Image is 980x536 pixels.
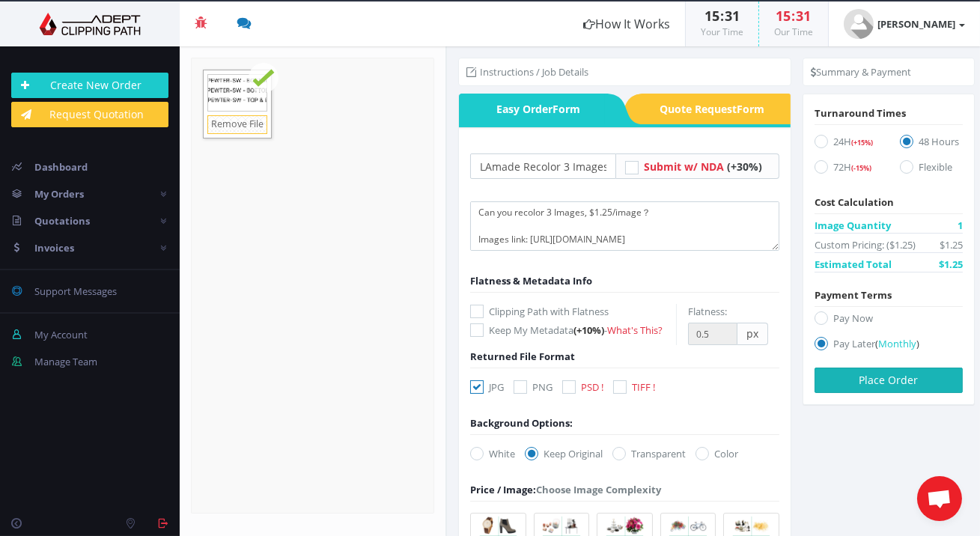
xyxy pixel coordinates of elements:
[815,237,916,252] span: Custom Pricing: ($1.25)
[581,380,603,394] span: PSD !
[704,7,719,25] span: 15
[470,350,575,363] span: Returned File Format
[797,7,812,25] span: 31
[644,159,762,174] a: Submit w/ NDA (+30%)
[815,336,963,356] label: Pay Later
[207,115,267,134] a: Remove File
[815,106,906,120] span: Turnaround Times
[470,380,504,395] label: JPG
[466,64,588,79] li: Instructions / Job Details
[34,284,117,298] span: Support Messages
[470,304,676,319] label: Clipping Path with Flatness
[725,7,740,25] span: 31
[632,380,655,394] span: TIFF !
[573,323,604,337] span: (+10%)
[939,257,963,272] span: $1.25
[815,218,891,233] span: Image Quantity
[568,1,685,46] a: How It Works
[844,9,874,39] img: user_default.jpg
[470,274,592,287] span: Flatness & Metadata Info
[470,483,536,496] span: Price / Image:
[612,446,686,461] label: Transparent
[459,94,606,124] a: Easy OrderForm
[644,94,791,124] span: Quote Request
[470,482,661,497] div: Choose Image Complexity
[878,337,916,350] span: Monthly
[958,218,963,233] span: 1
[34,241,74,255] span: Invoices
[553,102,580,116] i: Form
[34,355,97,368] span: Manage Team
[11,102,168,127] a: Request Quotation
[851,160,871,174] a: (-15%)
[829,1,980,46] a: [PERSON_NAME]
[875,337,919,350] a: (Monthly)
[877,17,955,31] strong: [PERSON_NAME]
[34,187,84,201] span: My Orders
[644,94,791,124] a: Quote RequestForm
[776,7,791,25] span: 15
[815,368,963,393] button: Place Order
[644,159,724,174] span: Submit w/ NDA
[470,323,676,338] label: Keep My Metadata -
[815,195,894,209] span: Cost Calculation
[774,25,813,38] small: Our Time
[11,73,168,98] a: Create New Order
[696,446,738,461] label: Color
[851,135,873,148] a: (+15%)
[34,160,88,174] span: Dashboard
[917,476,962,521] div: Open chat
[688,304,727,319] label: Flatness:
[737,323,768,345] span: px
[727,159,762,174] span: (+30%)
[815,288,892,302] span: Payment Terms
[607,323,663,337] a: What's This?
[514,380,553,395] label: PNG
[851,163,871,173] span: (-15%)
[900,134,963,154] label: 48 Hours
[719,7,725,25] span: :
[815,257,892,272] span: Estimated Total
[11,13,168,35] img: Adept Graphics
[900,159,963,180] label: Flexible
[525,446,603,461] label: Keep Original
[815,311,963,331] label: Pay Now
[470,153,615,179] input: Your Order Title
[811,64,911,79] li: Summary & Payment
[459,94,606,124] span: Easy Order
[791,7,797,25] span: :
[34,214,90,228] span: Quotations
[940,237,963,252] span: $1.25
[470,415,573,430] div: Background Options:
[815,134,877,154] label: 24H
[815,159,877,180] label: 72H
[470,446,515,461] label: White
[737,102,764,116] i: Form
[851,138,873,147] span: (+15%)
[34,328,88,341] span: My Account
[701,25,743,38] small: Your Time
